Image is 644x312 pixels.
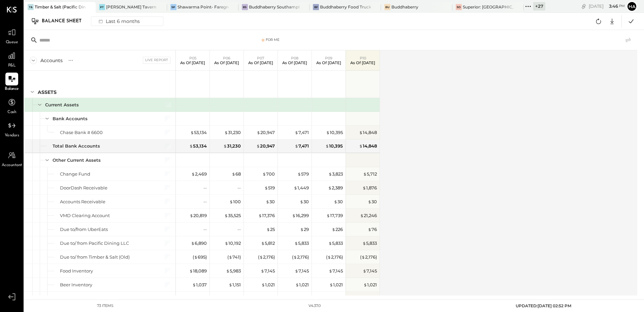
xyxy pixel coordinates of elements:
span: $ [362,240,366,246]
div: Beer Inventory [60,282,92,288]
span: $ [295,282,299,287]
span: $ [360,213,364,218]
span: $ [295,143,298,149]
div: 68 [232,171,241,177]
div: PT [99,4,105,10]
div: -- [203,199,207,205]
div: Live Report [143,57,170,63]
span: $ [326,213,330,218]
span: $ [189,268,193,274]
div: 3,589 [226,295,241,302]
div: Change Fund [60,171,90,177]
span: $ [191,171,195,177]
span: $ [223,143,227,149]
a: Balance [0,73,23,92]
div: 10,395 [325,143,343,149]
div: 35,525 [224,212,241,219]
div: 5,712 [363,171,377,177]
span: $ [363,171,367,177]
div: Accounts Receivable [60,199,105,205]
div: 20,947 [257,129,275,136]
div: Accounts [40,57,63,64]
span: $ [257,130,260,135]
span: Queue [6,40,18,46]
div: 579 [297,171,309,177]
div: Due to/ from Pacific Dining LLC [60,240,129,246]
div: 2,469 [191,171,207,177]
div: 2,389 [328,185,343,191]
div: 5,833 [328,240,343,246]
div: DoorDash Receivable [60,185,107,191]
div: ( 2,176 ) [326,254,343,260]
div: 7,145 [329,268,343,274]
div: Total Bank Accounts [53,143,100,149]
div: 5,983 [226,268,241,274]
p: As of [DATE] [316,60,341,65]
span: $ [261,268,264,274]
span: P10 [360,56,366,60]
div: 1,021 [295,282,309,288]
a: Cash [0,96,23,115]
span: $ [325,143,329,149]
span: $ [266,199,269,204]
span: $ [295,268,298,274]
span: $ [328,240,332,246]
div: 17,376 [258,212,275,219]
div: -- [203,226,207,233]
span: $ [332,227,335,232]
div: Buddhaberry [391,4,418,10]
div: 5,264 [328,295,343,302]
div: 14,848 [359,129,377,136]
div: Timber & Salt (Pacific Dining CA1 LLC) [35,4,86,10]
span: $ [295,130,298,135]
div: Balance Sheet [42,16,88,27]
span: $ [363,282,367,287]
div: ( 741 ) [227,254,241,260]
div: 5,264 [260,295,275,302]
div: 30 [266,199,275,205]
span: $ [361,254,365,260]
div: ( 2,176 ) [292,254,309,260]
span: Cash [7,109,16,115]
div: Other Current Assets [53,157,101,163]
div: ( 2,176 ) [258,254,275,260]
div: Bank Accounts [53,115,88,122]
span: $ [329,282,333,287]
div: Chase Bank # 6600 [60,129,103,136]
div: 20,947 [256,143,275,149]
div: 700 [262,171,275,177]
span: $ [232,171,235,177]
span: $ [294,185,297,190]
div: 226 [332,226,343,233]
div: Last 6 months [95,17,142,26]
div: BS [242,4,248,10]
div: 17,739 [326,212,343,219]
span: $ [262,171,266,177]
a: P&L [0,49,23,69]
span: $ [300,227,304,232]
span: P08 [291,56,298,60]
a: Vendors [0,119,23,139]
div: Current Assets [45,102,79,108]
div: + 27 [533,2,545,10]
div: 1,449 [294,185,309,191]
div: [PERSON_NAME] Tavern [106,4,156,10]
p: As of [DATE] [248,60,273,65]
a: Queue [0,26,23,46]
div: SP [170,4,176,10]
span: $ [229,199,233,204]
p: As of [DATE] [214,60,239,65]
span: $ [294,240,298,246]
div: Due to/ from Timber & Salt (Old) [60,254,130,260]
div: T& [28,4,34,10]
div: BF [313,4,319,10]
span: $ [256,143,260,149]
span: $ [328,171,332,177]
span: $ [191,240,195,246]
div: For Me [266,37,280,42]
span: $ [363,268,366,274]
div: Superior: [GEOGRAPHIC_DATA] [463,4,514,10]
span: $ [359,143,363,149]
div: 10,395 [326,129,343,136]
div: 10,192 [225,240,241,246]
